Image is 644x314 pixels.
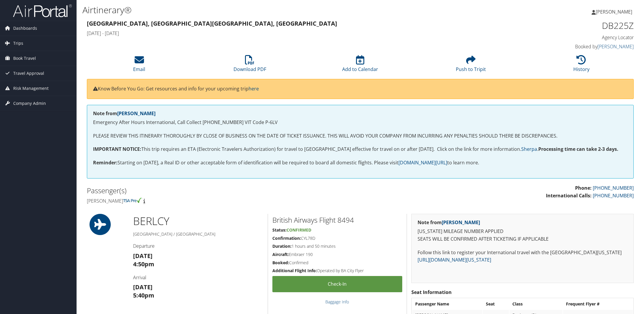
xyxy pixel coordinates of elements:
strong: Note from [418,219,480,226]
h5: [GEOGRAPHIC_DATA] / [GEOGRAPHIC_DATA] [133,231,263,237]
span: Risk Management [13,81,49,96]
strong: Aircraft: [272,252,289,257]
a: Baggage Info [325,299,349,305]
strong: [DATE] [133,283,153,291]
strong: Note from [93,110,155,117]
th: Frequent Flyer # [563,299,633,309]
strong: Duration: [272,243,292,249]
a: here [249,85,259,92]
h4: Booked by [504,43,634,50]
a: [DOMAIN_NAME][URL] [398,159,447,166]
strong: Seat Information [411,289,452,295]
h4: [PERSON_NAME] [87,198,356,204]
a: Email [133,58,145,72]
strong: 4:50pm [133,260,154,268]
span: Book Travel [13,51,36,66]
span: Confirmed [287,227,311,233]
h4: [DATE] - [DATE] [87,30,495,37]
strong: Confirmation: [272,235,301,241]
p: This trip requires an ETA (Electronic Travelers Authorization) for travel to [GEOGRAPHIC_DATA] ef... [93,146,628,153]
h4: Departure [133,243,263,249]
strong: Additional Flight Info: [272,268,317,273]
p: Know Before You Go: Get resources and info for your upcoming trip [93,85,628,93]
strong: Status: [272,227,287,233]
a: [PHONE_NUMBER] [593,192,634,199]
strong: [GEOGRAPHIC_DATA], [GEOGRAPHIC_DATA] [GEOGRAPHIC_DATA], [GEOGRAPHIC_DATA] [87,19,337,27]
p: Follow this link to register your International travel with the [GEOGRAPHIC_DATA][US_STATE] [418,249,628,264]
h5: Operated by BA City Flyer [272,268,402,274]
th: Class [509,299,562,309]
a: History [573,58,590,72]
p: Starting on [DATE], a Real ID or other acceptable form of identification will be required to boar... [93,159,628,167]
a: Add to Calendar [342,58,378,72]
th: Seat [483,299,509,309]
strong: Phone: [575,185,592,191]
span: Dashboards [13,21,37,36]
strong: IMPORTANT NOTICE: [93,146,141,152]
strong: Reminder: [93,159,117,166]
a: Sherpa [521,146,537,152]
h5: 1 hours and 50 minutes [272,243,402,249]
a: Check-in [272,276,402,292]
a: [PERSON_NAME] [592,3,638,21]
img: tsa-precheck.png [123,198,142,203]
a: [URL][DOMAIN_NAME][US_STATE] [418,257,491,263]
h5: CYL78D [272,235,402,241]
a: Download PDF [234,58,266,72]
a: Push to Tripit [456,58,486,72]
h1: BER LCY [133,214,263,229]
img: airportal-logo.png [13,4,72,18]
h4: Arrival [133,274,263,281]
h5: Confirmed [272,260,402,266]
strong: Processing time can take 2-3 days. [538,146,618,152]
a: [PERSON_NAME] [117,110,155,117]
p: Emergency After Hours International, Call Collect [PHONE_NUMBER] VIT Code P-6LV [93,119,628,126]
p: [US_STATE] MILEAGE NUMBER APPLIED SEATS WILL BE CONFIRMED AFTER TICKETING IF APPLICABLE [418,228,628,243]
a: [PERSON_NAME] [597,43,634,50]
strong: International Calls: [546,192,592,199]
strong: 5:40pm [133,291,154,299]
span: [PERSON_NAME] [596,9,632,15]
a: [PERSON_NAME] [442,219,480,226]
h2: British Airways Flight 8494 [272,215,402,225]
span: Travel Approval [13,66,44,81]
span: Company Admin [13,96,46,111]
span: Trips [13,36,23,51]
p: PLEASE REVIEW THIS ITINERARY THOROUGHLY BY CLOSE OF BUSINESS ON THE DATE OF TICKET ISSUANCE. THIS... [93,132,628,140]
strong: Booked: [272,260,289,265]
th: Passenger Name [412,299,482,309]
h1: Airtinerary® [82,4,453,16]
h2: Passenger(s) [87,186,356,196]
h5: Embraer 190 [272,252,402,257]
a: [PHONE_NUMBER] [593,185,634,191]
strong: [DATE] [133,252,153,260]
h1: DB225Z [504,19,634,32]
h4: Agency Locator [504,34,634,41]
